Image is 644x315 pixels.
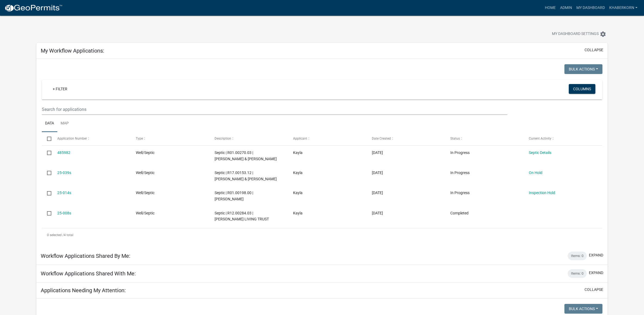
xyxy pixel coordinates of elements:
span: Description [215,137,231,140]
datatable-header-cell: Current Activity [524,132,602,145]
span: My Dashboard Settings [552,31,599,37]
span: In Progress [450,191,470,195]
a: 25-008s [57,211,71,215]
a: On Hold [529,171,542,175]
span: Type [136,137,143,140]
input: Search for applications [42,104,508,115]
div: Items: 0 [568,269,587,278]
span: Completed [450,211,469,215]
a: khaberkorn [607,3,640,13]
span: Current Activity [529,137,551,140]
datatable-header-cell: Type [131,132,209,145]
datatable-header-cell: Select [42,132,52,145]
span: Kayla [293,191,303,195]
span: In Progress [450,150,470,155]
button: expand [589,270,603,276]
button: Bulk Actions [564,304,602,314]
span: Well/Septic [136,211,155,215]
span: Septic | R12.00284.03 | DONDLINGER LIVING TRUST [215,211,269,221]
span: 08/08/2025 [372,171,383,175]
datatable-header-cell: Date Created [366,132,445,145]
a: Home [543,3,558,13]
span: Well/Septic [136,150,155,155]
div: collapse [36,59,608,247]
button: Bulk Actions [564,64,602,74]
datatable-header-cell: Application Number [52,132,131,145]
button: My Dashboard Settingssettings [548,29,611,39]
button: expand [589,252,603,258]
a: Data [42,115,57,132]
span: Septic | R01.00270.03 | MICHAL S & ALYSON D ALBERS [215,150,277,161]
a: Septic Details [529,150,551,155]
button: Columns [569,84,595,94]
span: Kayla [293,171,303,175]
a: Map [57,115,72,132]
h5: My Workflow Applications: [41,47,104,54]
a: Inspection Hold [529,191,555,195]
h5: Applications Needing My Attention: [41,287,126,294]
div: 4 total [42,228,602,242]
button: collapse [585,287,603,292]
span: Applicant [293,137,307,140]
span: Septic | R01.00198.00 | LLOYD A BUDENSIEK [215,191,253,201]
datatable-header-cell: Description [209,132,288,145]
div: Items: 0 [568,252,587,260]
span: Well/Septic [136,171,155,175]
a: + Filter [48,84,72,94]
span: Status [450,137,460,140]
span: Kayla [293,150,303,155]
a: 485982 [57,150,70,155]
a: Admin [558,3,574,13]
span: Application Number [57,137,87,140]
span: 09/30/2025 [372,150,383,155]
button: collapse [585,47,603,53]
span: In Progress [450,171,470,175]
h5: Workflow Applications Shared With Me: [41,270,136,277]
span: 05/01/2025 [372,211,383,215]
span: Septic | R17.00153.12 | RUSSELL & ASHLEY RILEY [215,171,277,181]
a: 25-039s [57,171,71,175]
span: 0 selected / [47,233,64,237]
h5: Workflow Applications Shared By Me: [41,253,130,259]
span: 05/23/2025 [372,191,383,195]
span: Date Created [372,137,391,140]
a: 25-014s [57,191,71,195]
i: settings [600,31,606,37]
a: My Dashboard [574,3,607,13]
span: Well/Septic [136,191,155,195]
span: Kayla [293,211,303,215]
datatable-header-cell: Status [445,132,524,145]
datatable-header-cell: Applicant [288,132,366,145]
